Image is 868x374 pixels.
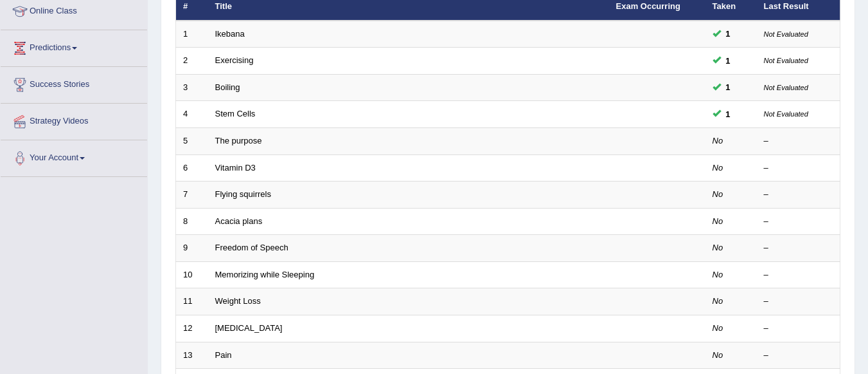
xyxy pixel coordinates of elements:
[215,82,240,92] a: Boiling
[176,315,208,342] td: 12
[215,163,256,173] a: Vitamin D3
[176,101,208,128] td: 4
[176,342,208,369] td: 13
[1,30,147,62] a: Predictions
[764,242,833,254] div: –
[176,261,208,288] td: 10
[764,110,808,118] small: Not Evaluated
[215,243,288,252] a: Freedom of Speech
[764,162,833,174] div: –
[215,29,245,39] a: Ikebana
[713,323,723,333] em: No
[721,108,736,121] span: You can still take this question
[176,288,208,315] td: 11
[176,128,208,155] td: 5
[176,208,208,235] td: 8
[713,243,723,252] em: No
[215,136,262,145] a: The purpose
[764,84,808,91] small: Not Evaluated
[713,189,723,199] em: No
[215,55,254,65] a: Exercising
[215,189,271,199] a: Flying squirrels
[721,27,736,41] span: You can still take this question
[764,135,833,147] div: –
[721,80,736,94] span: You can still take this question
[176,182,208,209] td: 7
[713,136,723,145] em: No
[215,350,232,360] a: Pain
[215,109,256,118] a: Stem Cells
[616,1,680,11] a: Exam Occurring
[764,30,808,38] small: Not Evaluated
[721,54,736,68] span: You can still take this question
[176,21,208,48] td: 1
[764,269,833,281] div: –
[176,154,208,182] td: 6
[1,104,147,136] a: Strategy Videos
[713,270,723,279] em: No
[764,295,833,308] div: –
[215,270,315,279] a: Memorizing while Sleeping
[764,189,833,201] div: –
[215,216,263,226] a: Acacia plans
[176,48,208,75] td: 2
[764,323,833,335] div: –
[176,74,208,101] td: 3
[764,350,833,362] div: –
[1,140,147,173] a: Your Account
[713,296,723,306] em: No
[176,235,208,262] td: 9
[713,163,723,173] em: No
[215,323,283,333] a: [MEDICAL_DATA]
[764,216,833,228] div: –
[1,67,147,99] a: Success Stories
[215,296,261,306] a: Weight Loss
[713,216,723,226] em: No
[764,57,808,64] small: Not Evaluated
[713,350,723,360] em: No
